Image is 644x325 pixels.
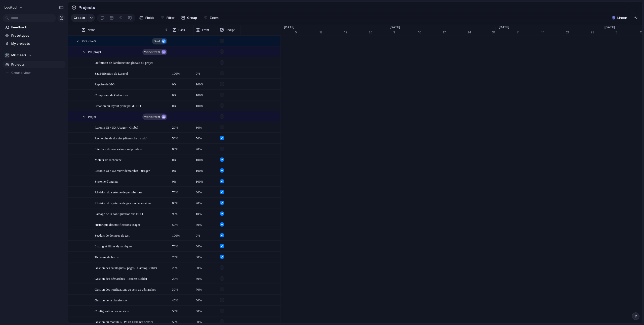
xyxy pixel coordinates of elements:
[170,79,193,87] span: 0%
[11,33,64,38] span: Prototypes
[194,155,217,162] span: 100%
[202,14,221,22] button: Zoom
[95,60,153,65] span: Définition de l'architecture globale du projet
[95,135,147,141] span: Recherche de dossier (démarche ou rdv)
[170,187,193,195] span: 70%
[591,30,601,35] div: 28
[496,25,512,30] span: [DATE]
[82,38,96,44] span: MG - SaaS
[194,122,217,130] span: 80%
[210,15,219,20] span: Zoom
[95,254,118,260] span: Tableaux de bords
[566,30,591,35] div: 21
[95,178,118,184] span: Système d'onglets
[386,25,403,30] span: [DATE]
[3,51,65,59] button: 🛠️MG SaaS
[194,263,217,270] span: 80%
[11,53,26,58] span: MG SaaS
[88,49,101,55] span: Pré-projet
[95,92,128,98] span: Composant de Calendrier
[541,30,566,35] div: 14
[95,81,114,87] span: Reprise de MG
[95,319,153,324] span: Gestion du module RDV en ligne par service
[145,15,154,20] span: Fields
[137,14,156,22] button: Fields
[144,48,160,56] span: workstream
[170,241,193,249] span: 70%
[95,70,128,76] span: SaaS-ification de Laravel
[170,198,193,206] span: 80%
[170,122,193,130] span: 20%
[393,30,418,35] div: 3
[142,49,167,55] button: workstream
[194,198,217,206] span: 20%
[170,252,193,260] span: 70%
[95,189,142,195] span: Révision du système de permissions
[492,30,496,35] div: 31
[170,176,193,184] span: 0%
[615,30,640,35] div: 5
[194,166,217,173] span: 100%
[95,168,150,173] span: Refonte UI / UX view démarches - usager
[95,308,130,314] span: Configuration des services
[71,14,88,22] button: Create
[194,187,217,195] span: 30%
[194,79,217,87] span: 100%
[194,209,217,216] span: 10%
[319,30,344,35] div: 12
[95,232,130,238] span: Seeders de données de test
[443,30,467,35] div: 17
[194,252,217,260] span: 30%
[170,101,193,109] span: 0%
[11,41,64,46] span: My projects
[369,30,386,35] div: 26
[170,284,193,292] span: 30%
[95,211,143,216] span: Passage de la configuration via BDD
[295,30,319,35] div: 5
[170,90,193,98] span: 0%
[418,30,443,35] div: 10
[95,157,122,162] span: Moteur de recherche
[194,90,217,98] span: 100%
[467,30,492,35] div: 24
[77,3,96,12] span: Projects
[3,69,65,77] button: Create view
[74,15,85,20] span: Create
[11,25,64,30] span: Feedback
[194,306,217,314] span: 50%
[3,61,65,68] a: Projects
[170,317,193,324] span: 50%
[170,209,193,216] span: 90%
[5,5,17,10] span: logitud
[170,274,193,281] span: 20%
[170,306,193,314] span: 50%
[5,53,10,58] div: 🛠️
[281,25,297,30] span: [DATE]
[11,62,64,67] span: Projects
[158,14,177,22] button: Filter
[95,103,141,109] span: Création du layout principal du BO
[95,243,132,249] span: Listing et filtres dynamiques
[617,15,627,20] span: Linear
[194,230,217,238] span: 0%
[610,14,629,22] button: Linear
[170,133,193,141] span: 50%
[154,38,160,45] span: goal
[601,25,618,30] span: [DATE]
[95,276,147,281] span: Gestion des démarches - ProcessBuilder
[95,200,151,206] span: Révision du système de gestion de sessions
[170,220,193,227] span: 50%
[88,114,96,119] span: Projet
[179,14,199,22] button: Group
[3,40,65,47] a: My projects
[95,297,127,303] span: Gestion de la plateforme
[517,30,541,35] div: 7
[95,286,156,292] span: Gestion des notifications au sein de démarches
[194,317,217,324] span: 50%
[170,155,193,162] span: 0%
[95,265,157,270] span: Gestion des catalogues / pages - CatalogBuilder
[194,274,217,281] span: 80%
[194,101,217,109] span: 100%
[3,24,65,31] a: Feedback
[170,230,193,238] span: 100%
